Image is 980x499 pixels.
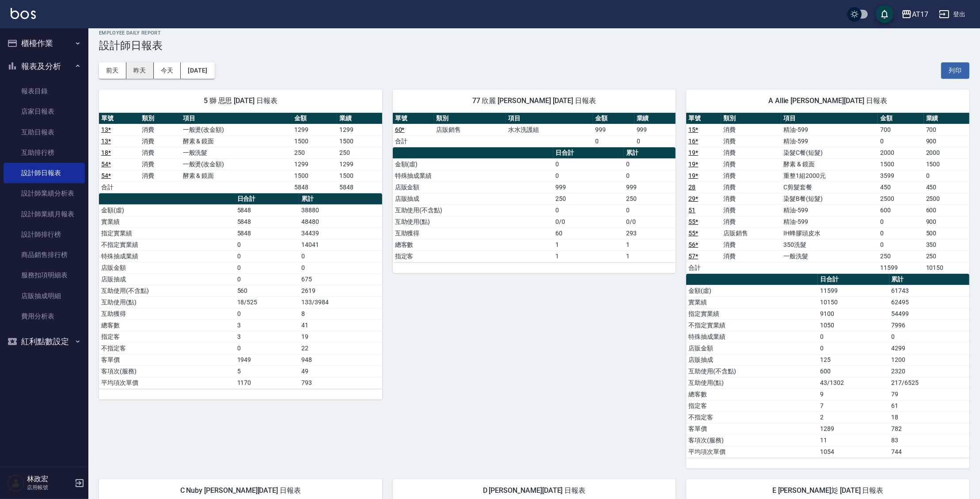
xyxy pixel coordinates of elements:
td: 1054 [818,446,889,457]
td: 0 [235,342,300,354]
td: 34439 [299,227,382,239]
td: 水水洗護組 [506,124,593,135]
td: 11599 [818,285,889,296]
td: 0 [593,135,634,147]
td: 1299 [337,124,382,135]
td: 店販金額 [686,342,818,354]
td: 0 [878,239,923,250]
td: 8 [299,308,382,319]
td: 消費 [721,250,782,262]
td: 0 [299,250,382,262]
td: 精油-599 [781,124,878,135]
td: 平均項次單價 [686,446,818,457]
td: 2500 [924,193,969,204]
td: IH蜂膠頭皮水 [781,227,878,239]
td: 平均項次單價 [99,377,235,388]
td: 染髮C餐(短髮) [781,147,878,158]
td: 4299 [889,342,969,354]
td: 2320 [889,365,969,377]
td: 1170 [235,377,300,388]
th: 類別 [434,113,506,124]
td: 5848 [235,204,300,216]
th: 累計 [624,147,676,159]
td: 1500 [878,158,923,170]
a: 報表目錄 [4,81,85,101]
td: 互助使用(不含點) [99,285,235,296]
td: 1500 [292,170,337,181]
td: 客單價 [99,354,235,365]
th: 單號 [99,113,140,124]
td: 互助使用(點) [99,296,235,308]
a: 設計師排行榜 [4,224,85,245]
td: 特殊抽成業績 [393,170,553,181]
td: 店販抽成 [99,273,235,285]
td: 消費 [721,170,782,181]
td: 250 [553,193,624,204]
td: 1 [553,250,624,262]
h2: Employee Daily Report [99,30,969,36]
td: 酵素 & 鏡面 [181,135,292,147]
th: 業績 [337,113,382,124]
th: 項目 [781,113,878,124]
td: 5848 [337,181,382,193]
td: 互助使用(不含點) [393,204,553,216]
td: 酵素 & 鏡面 [181,170,292,181]
td: 合計 [99,181,140,193]
td: 450 [924,181,969,193]
td: 0 [924,170,969,181]
h3: 設計師日報表 [99,39,969,52]
a: 店家日報表 [4,101,85,122]
td: 43/1302 [818,377,889,388]
td: 22 [299,342,382,354]
span: C Nuby [PERSON_NAME][DATE] 日報表 [110,486,372,495]
td: 19 [299,331,382,342]
a: 設計師日報表 [4,163,85,183]
button: 登出 [935,6,969,23]
td: 1299 [337,158,382,170]
a: 費用分析表 [4,306,85,326]
td: 217/6525 [889,377,969,388]
td: 不指定實業績 [686,319,818,331]
th: 單號 [393,113,434,124]
td: 293 [624,227,676,239]
td: C剪髮套餐 [781,181,878,193]
th: 單號 [686,113,721,124]
td: 79 [889,388,969,400]
td: 店販抽成 [686,354,818,365]
td: 消費 [140,124,180,135]
span: A Allie [PERSON_NAME][DATE] 日報表 [697,96,959,105]
td: 0 [553,170,624,181]
td: 0 [634,135,676,147]
td: 合計 [686,262,721,273]
td: 782 [889,423,969,434]
td: 0/0 [624,216,676,227]
td: 店販金額 [393,181,553,193]
td: 0 [878,216,923,227]
td: 消費 [721,147,782,158]
td: 0 [235,308,300,319]
td: 7996 [889,319,969,331]
td: 2000 [924,147,969,158]
td: 0/0 [553,216,624,227]
td: 350 [924,239,969,250]
td: 9100 [818,308,889,319]
th: 金額 [878,113,923,124]
th: 項目 [181,113,292,124]
td: 消費 [721,181,782,193]
th: 類別 [140,113,180,124]
td: 互助使用(點) [393,216,553,227]
button: 前天 [99,62,126,79]
td: 675 [299,273,382,285]
td: 指定實業績 [686,308,818,319]
td: 0 [878,227,923,239]
td: 61743 [889,285,969,296]
td: 互助獲得 [393,227,553,239]
td: 793 [299,377,382,388]
td: 600 [818,365,889,377]
td: 0 [818,342,889,354]
td: 指定實業績 [99,227,235,239]
td: 0 [235,273,300,285]
table: a dense table [686,113,969,274]
table: a dense table [99,193,382,389]
td: 1200 [889,354,969,365]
